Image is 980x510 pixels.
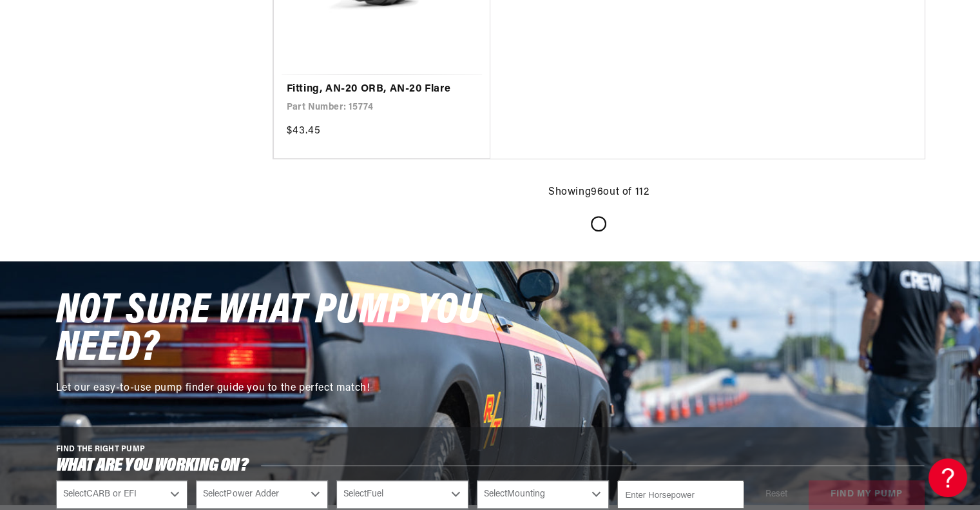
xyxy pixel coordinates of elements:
a: Fitting, AN-20 ORB, AN-20 Flare [287,81,477,98]
span: FIND THE RIGHT PUMP [56,446,146,453]
select: CARB or EFI [56,480,188,509]
span: What are you working on? [56,458,249,474]
select: Mounting [477,480,609,509]
p: Showing out of 112 [548,184,649,201]
span: 96 [591,187,603,197]
span: NOT SURE WHAT PUMP YOU NEED? [56,290,481,371]
select: Power Adder [196,480,328,509]
input: Enter Horsepower [617,480,744,509]
select: Fuel [336,480,468,509]
p: Let our easy-to-use pump finder guide you to the perfect match! [56,380,494,397]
